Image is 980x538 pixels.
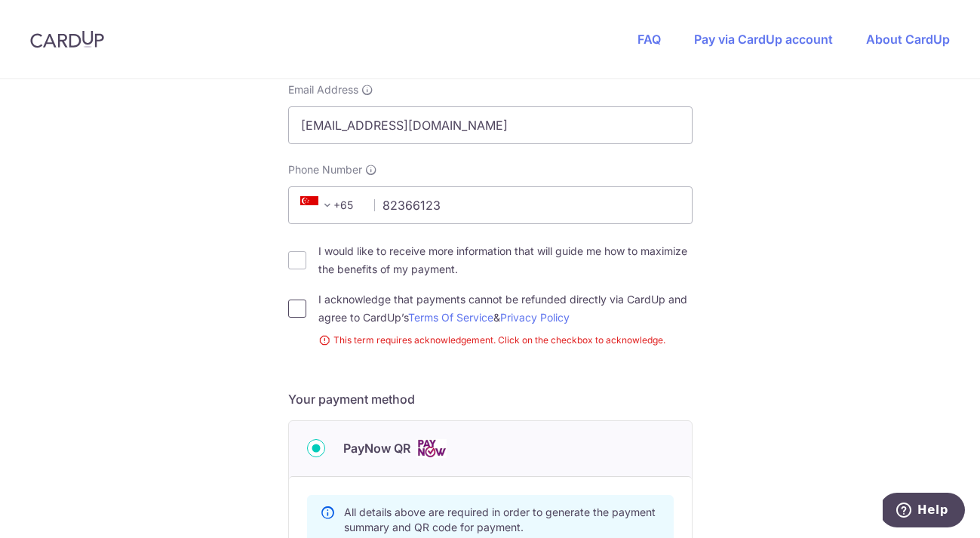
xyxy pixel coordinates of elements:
[318,242,693,278] label: I would like to receive more information that will guide me how to maximize the benefits of my pa...
[30,30,104,48] img: CardUp
[416,439,447,458] img: Cards logo
[408,311,493,324] a: Terms Of Service
[318,291,693,327] label: I acknowledge that payments cannot be refunded directly via CardUp and agree to CardUp’s &
[288,390,693,408] h5: Your payment method
[288,162,362,177] span: Phone Number
[866,32,950,47] a: About CardUp
[694,32,833,47] a: Pay via CardUp account
[883,493,965,530] iframe: Opens a widget where you can find more information
[288,106,693,144] input: Email address
[288,82,358,97] span: Email Address
[318,333,693,348] small: This term requires acknowledgement. Click on the checkbox to acknowledge.
[500,311,570,324] a: Privacy Policy
[307,439,674,458] div: PayNow QR Cards logo
[637,32,661,47] a: FAQ
[296,196,364,214] span: +65
[344,506,656,533] span: All details above are required in order to generate the payment summary and QR code for payment.
[343,439,410,457] span: PayNow QR
[300,196,336,214] span: +65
